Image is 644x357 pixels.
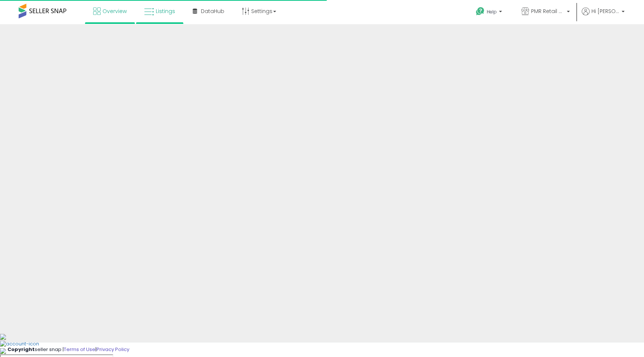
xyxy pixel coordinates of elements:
[476,7,485,16] i: Get Help
[470,1,509,24] a: Help
[582,7,625,24] a: Hi [PERSON_NAME]
[487,9,497,15] span: Help
[201,7,224,15] span: DataHub
[531,7,565,15] span: PMR Retail USA LLC
[156,7,175,15] span: Listings
[591,7,619,15] span: Hi [PERSON_NAME]
[102,7,127,15] span: Overview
